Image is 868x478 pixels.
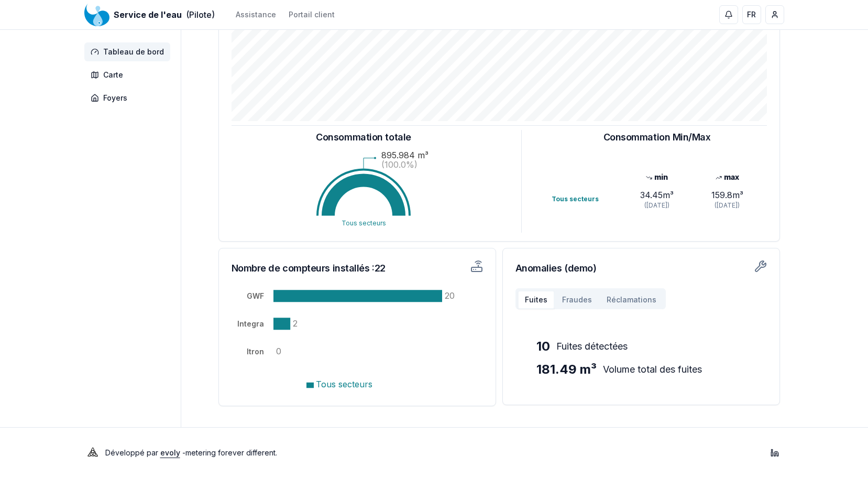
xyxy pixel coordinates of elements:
div: max [692,172,762,182]
img: Service de l'eau Logo [84,2,109,27]
tspan: 0 [276,346,281,356]
tspan: 20 [445,290,455,301]
a: Portail client [289,9,335,20]
span: Tous secteurs [316,379,372,389]
a: evoly [160,448,180,457]
span: Foyers [103,93,127,103]
tspan: GWF [247,291,264,300]
span: Tableau de bord [103,47,164,57]
div: min [622,172,692,182]
span: Volume total des fuites [603,362,702,377]
div: 34.45 m³ [622,189,692,201]
h3: Anomalies (demo) [515,261,767,276]
tspan: Integra [237,319,264,328]
a: Tableau de bord [84,42,174,61]
text: (100.0%) [381,159,417,170]
div: ([DATE]) [692,201,762,210]
div: 159.8 m³ [692,189,762,201]
p: Développé par - metering forever different . [105,446,277,460]
a: Carte [84,66,174,84]
tspan: Itron [247,347,264,356]
button: Fraudes [555,290,599,309]
span: Carte [103,70,123,80]
span: FR [747,9,756,20]
h3: Nombre de compteurs installés : 22 [232,261,406,276]
span: 181.49 m³ [536,361,597,378]
a: Foyers [84,89,174,107]
button: FR [742,5,761,24]
div: ([DATE]) [622,201,692,210]
tspan: 2 [293,318,298,329]
text: 895.984 m³ [381,150,428,160]
text: Tous secteurs [342,219,386,227]
h3: Consommation Min/Max [603,130,711,145]
span: (Pilote) [186,8,215,21]
button: Réclamations [599,290,664,309]
a: Service de l'eau(Pilote) [84,8,215,21]
span: 10 [536,338,550,355]
a: Assistance [236,9,276,20]
span: Fuites détectées [556,339,628,354]
div: Tous secteurs [552,195,622,203]
button: Fuites [518,290,555,309]
img: Evoly Logo [84,444,101,461]
span: Service de l'eau [114,8,182,21]
h3: Consommation totale [316,130,411,145]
